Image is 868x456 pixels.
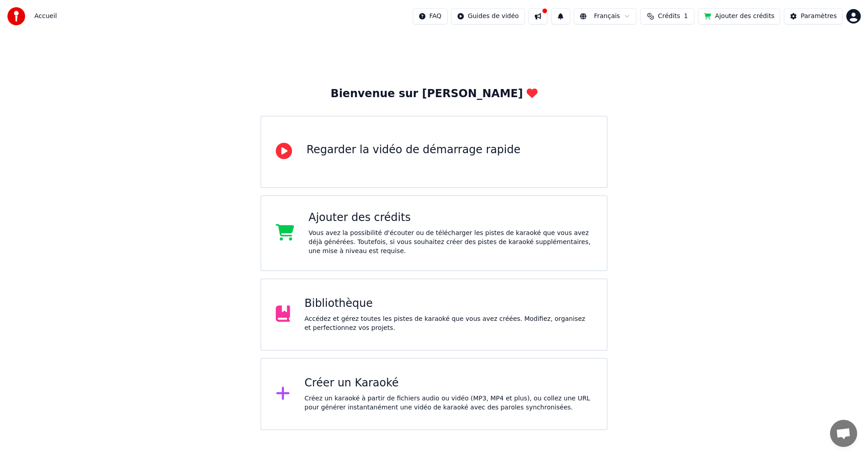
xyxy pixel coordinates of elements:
[34,12,57,21] nav: breadcrumb
[684,12,688,21] span: 1
[305,296,593,311] div: Bibliothèque
[309,229,593,256] div: Vous avez la possibilité d'écouter ou de télécharger les pistes de karaoké que vous avez déjà gén...
[640,8,694,24] button: Crédits1
[307,143,520,157] div: Regarder la vidéo de démarrage rapide
[309,211,593,225] div: Ajouter des crédits
[698,8,780,24] button: Ajouter des crédits
[658,12,680,21] span: Crédits
[305,315,593,333] div: Accédez et gérez toutes les pistes de karaoké que vous avez créées. Modifiez, organisez et perfec...
[34,12,57,21] span: Accueil
[7,7,25,25] img: youka
[330,87,537,101] div: Bienvenue sur [PERSON_NAME]
[413,8,448,24] button: FAQ
[451,8,525,24] button: Guides de vidéo
[305,376,593,390] div: Créer un Karaoké
[801,12,837,21] div: Paramètres
[784,8,843,24] button: Paramètres
[830,420,857,447] div: Ouvrir le chat
[305,394,593,412] div: Créez un karaoké à partir de fichiers audio ou vidéo (MP3, MP4 et plus), ou collez une URL pour g...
